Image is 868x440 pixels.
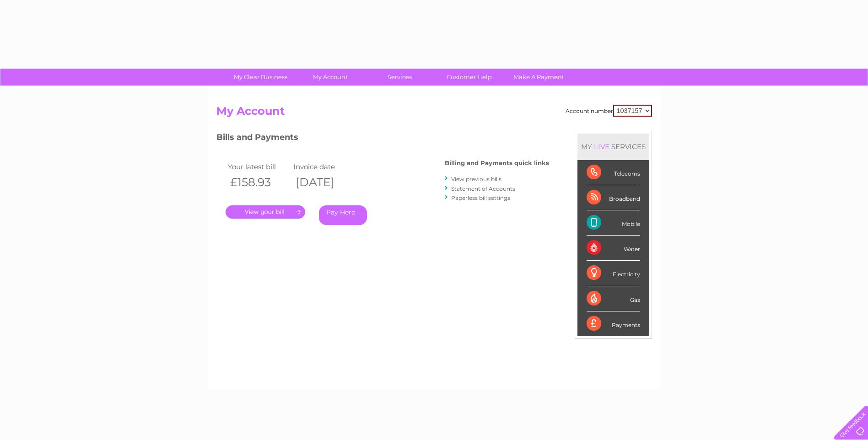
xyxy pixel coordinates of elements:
div: LIVE [592,142,611,151]
div: Account number [566,105,652,117]
td: Invoice date [291,161,357,173]
h2: My Account [216,105,652,122]
div: Payments [587,311,640,336]
a: Pay Here [319,205,367,225]
div: Water [587,236,640,261]
a: Statement of Accounts [451,185,515,192]
a: My Account [292,69,368,86]
a: View previous bills [451,176,501,182]
a: Paperless bill settings [451,194,510,201]
th: [DATE] [291,173,357,192]
div: Gas [587,286,640,311]
a: Make A Payment [501,69,577,86]
a: My Clear Business [223,69,298,86]
td: Your latest bill [226,161,291,173]
h4: Billing and Payments quick links [445,160,549,166]
div: Electricity [587,261,640,286]
div: Telecoms [587,160,640,185]
h3: Bills and Payments [216,131,549,147]
th: £158.93 [226,173,291,192]
a: Customer Help [431,69,507,86]
div: Mobile [587,210,640,236]
a: . [226,205,305,219]
a: Services [362,69,437,86]
div: MY SERVICES [577,134,649,160]
div: Broadband [587,185,640,210]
